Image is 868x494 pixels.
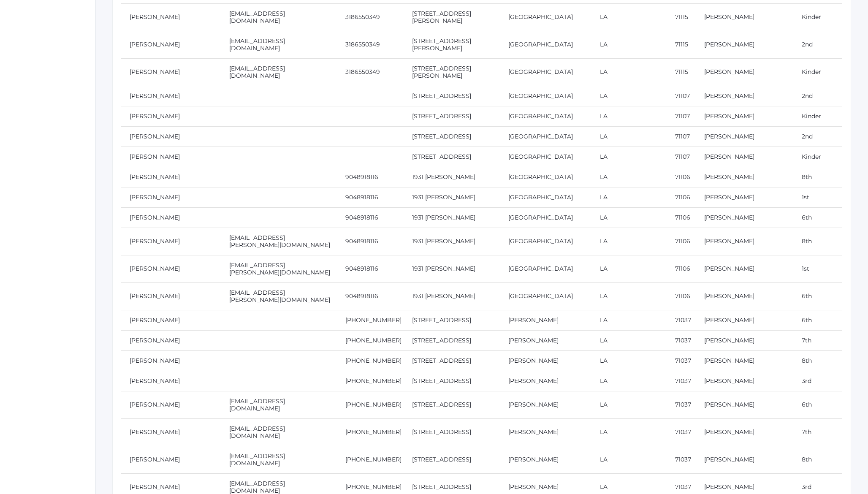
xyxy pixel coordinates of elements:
td: 71037 [667,391,696,418]
a: [PERSON_NAME] [130,401,180,408]
td: 9048918116 [337,282,404,310]
a: [PERSON_NAME] [130,153,180,160]
td: 71106 [667,228,696,255]
td: 1931 [PERSON_NAME] [404,167,499,187]
td: LA [591,310,667,330]
td: LA [591,58,667,86]
td: [EMAIL_ADDRESS][PERSON_NAME][DOMAIN_NAME] [221,255,337,282]
td: LA [591,282,667,310]
a: [PERSON_NAME] [704,265,754,272]
td: 8th [793,228,842,255]
a: [PERSON_NAME] [704,68,754,76]
a: [PERSON_NAME] [130,292,180,300]
td: LA [591,350,667,371]
td: 71106 [667,282,696,310]
td: 71107 [667,147,696,167]
td: 9048918116 [337,207,404,228]
td: [GEOGRAPHIC_DATA] [500,106,591,126]
td: 71107 [667,126,696,147]
td: [PERSON_NAME] [500,446,591,473]
td: Kinder [793,58,842,86]
td: LA [591,147,667,167]
td: LA [591,167,667,187]
a: [PERSON_NAME] [704,401,754,408]
td: [STREET_ADDRESS] [404,126,499,147]
td: [PERSON_NAME] [500,350,591,371]
td: [GEOGRAPHIC_DATA] [500,86,591,106]
a: [PERSON_NAME] [704,316,754,324]
td: LA [591,446,667,473]
td: 3186550349 [337,31,404,58]
td: 2nd [793,86,842,106]
td: LA [591,418,667,446]
a: [PERSON_NAME] [130,13,180,21]
a: [PERSON_NAME] [130,92,180,100]
td: 7th [793,418,842,446]
td: 71037 [667,350,696,371]
a: [PERSON_NAME] [704,153,754,160]
td: [GEOGRAPHIC_DATA] [500,58,591,86]
td: 9048918116 [337,228,404,255]
a: [PERSON_NAME] [130,193,180,201]
td: [STREET_ADDRESS] [404,86,499,106]
td: [STREET_ADDRESS] [404,330,499,350]
td: LA [591,207,667,228]
a: [PERSON_NAME] [704,13,754,21]
td: 71037 [667,371,696,391]
a: [PERSON_NAME] [130,337,180,344]
a: [PERSON_NAME] [130,68,180,76]
td: 71107 [667,106,696,126]
td: 9048918116 [337,167,404,187]
a: [PERSON_NAME] [704,357,754,364]
td: 71106 [667,255,696,282]
td: 8th [793,350,842,371]
td: LA [591,187,667,207]
a: [PERSON_NAME] [704,237,754,245]
td: 71106 [667,187,696,207]
td: 3186550349 [337,58,404,86]
td: 71037 [667,418,696,446]
td: Kinder [793,3,842,31]
td: 6th [793,207,842,228]
td: [GEOGRAPHIC_DATA] [500,167,591,187]
a: [PERSON_NAME] [130,41,180,48]
td: [PERSON_NAME] [500,330,591,350]
td: [GEOGRAPHIC_DATA] [500,187,591,207]
td: [PHONE_NUMBER] [337,371,404,391]
td: [STREET_ADDRESS][PERSON_NAME] [404,31,499,58]
td: [STREET_ADDRESS] [404,106,499,126]
a: [PERSON_NAME] [704,41,754,48]
td: [GEOGRAPHIC_DATA] [500,31,591,58]
td: LA [591,371,667,391]
td: [GEOGRAPHIC_DATA] [500,147,591,167]
a: [PERSON_NAME] [704,483,754,491]
td: 3rd [793,371,842,391]
td: 1st [793,187,842,207]
td: [STREET_ADDRESS] [404,371,499,391]
a: [PERSON_NAME] [130,214,180,221]
td: [GEOGRAPHIC_DATA] [500,228,591,255]
td: 1931 [PERSON_NAME] [404,187,499,207]
a: [PERSON_NAME] [704,456,754,463]
td: 2nd [793,31,842,58]
a: [PERSON_NAME] [704,92,754,100]
td: LA [591,86,667,106]
td: 8th [793,446,842,473]
td: [EMAIL_ADDRESS][DOMAIN_NAME] [221,58,337,86]
td: 9048918116 [337,255,404,282]
td: 1st [793,255,842,282]
a: [PERSON_NAME] [130,483,180,491]
td: [STREET_ADDRESS] [404,418,499,446]
td: 6th [793,391,842,418]
td: [EMAIL_ADDRESS][DOMAIN_NAME] [221,418,337,446]
td: [STREET_ADDRESS] [404,446,499,473]
td: 71037 [667,310,696,330]
td: LA [591,106,667,126]
td: 6th [793,310,842,330]
td: LA [591,330,667,350]
td: 6th [793,282,842,310]
td: [GEOGRAPHIC_DATA] [500,126,591,147]
a: [PERSON_NAME] [130,133,180,140]
td: [STREET_ADDRESS] [404,350,499,371]
td: 71037 [667,330,696,350]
